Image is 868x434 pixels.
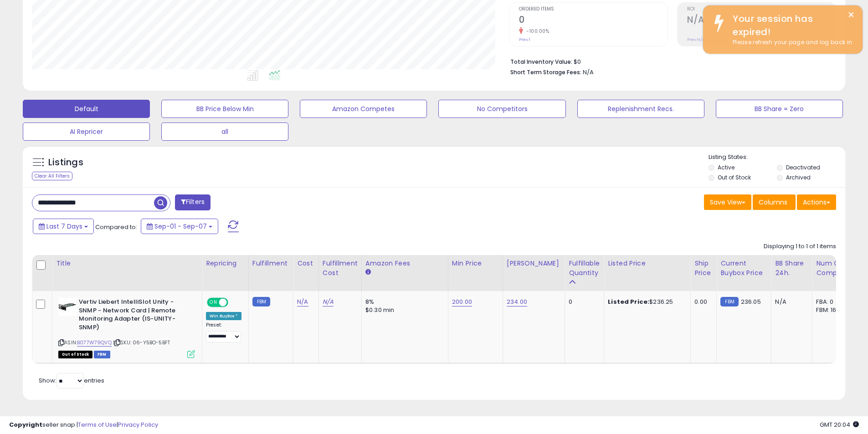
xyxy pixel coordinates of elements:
[94,351,110,358] span: FBM
[786,163,820,171] label: Deactivated
[753,194,796,210] button: Columns
[720,259,767,278] div: Current Buybox Price
[741,297,761,306] span: 236.05
[113,339,170,346] span: | SKU: 06-Y5BO-5BFT
[141,219,218,234] button: Sep-01 - Sep-07
[365,259,444,268] div: Amazon Fees
[816,298,846,306] div: FBA: 0
[797,194,836,210] button: Actions
[510,58,572,66] b: Total Inventory Value:
[161,100,288,118] button: BB Price Below Min
[820,420,859,429] span: 2025-09-16 20:04 GMT
[23,123,150,141] button: AI Repricer
[33,219,94,234] button: Last 7 Days
[764,242,836,251] div: Displaying 1 to 1 of 1 items
[510,56,829,66] li: $0
[206,259,245,268] div: Repricing
[704,194,751,210] button: Save View
[23,100,150,118] button: Default
[206,312,241,320] div: Win BuyBox *
[775,298,805,306] div: N/A
[608,297,649,306] b: Listed Price:
[718,174,751,181] label: Out of Stock
[507,297,527,306] a: 234.00
[786,174,811,181] label: Archived
[726,38,856,47] div: Please refresh your page and log back in
[718,163,734,171] label: Active
[300,100,427,118] button: Amazon Competes
[323,259,358,278] div: Fulfillment Cost
[297,259,315,268] div: Cost
[608,298,683,306] div: $236.25
[323,297,334,306] a: N/A
[523,28,549,35] small: -100.00%
[569,259,600,278] div: Fulfillable Quantity
[161,123,288,141] button: all
[32,172,72,180] div: Clear All Filters
[716,100,843,118] button: BB Share = Zero
[709,153,845,162] p: Listing States:
[48,156,83,169] h5: Listings
[577,100,704,118] button: Replenishment Recs.
[569,298,597,306] div: 0
[694,259,713,278] div: Ship Price
[77,339,112,347] a: B077W79QVQ
[438,100,565,118] button: No Competitors
[9,420,42,429] strong: Copyright
[56,259,198,268] div: Title
[208,299,219,306] span: ON
[687,37,705,42] small: Prev: N/A
[118,420,158,429] a: Privacy Policy
[583,68,594,77] span: N/A
[154,222,207,231] span: Sep-01 - Sep-07
[365,268,371,276] small: Amazon Fees.
[58,298,77,316] img: 31rhc3SxRZL._SL40_.jpg
[507,259,561,268] div: [PERSON_NAME]
[206,322,241,342] div: Preset:
[79,298,190,334] b: Vertiv Liebert IntelliSlot Unity - SNMP - Network Card | Remote Monitoring Adapter (IS-UNITY-SNMP)
[78,420,117,429] a: Terms of Use
[365,306,441,314] div: $0.30 min
[608,259,687,268] div: Listed Price
[175,194,211,210] button: Filters
[9,421,158,429] div: seller snap | |
[452,259,499,268] div: Min Price
[720,297,738,306] small: FBM
[694,298,709,306] div: 0.00
[46,222,82,231] span: Last 7 Days
[519,37,530,42] small: Prev: 1
[39,376,104,385] span: Show: entries
[510,68,581,76] b: Short Term Storage Fees:
[95,223,137,231] span: Compared to:
[58,298,195,357] div: ASIN:
[252,259,289,268] div: Fulfillment
[252,297,270,306] small: FBM
[58,351,92,358] span: All listings that are currently out of stock and unavailable for purchase on Amazon
[816,259,849,278] div: Num of Comp.
[297,297,308,306] a: N/A
[726,12,856,38] div: Your session has expired!
[759,198,787,207] span: Columns
[365,298,441,306] div: 8%
[775,259,808,278] div: BB Share 24h.
[227,299,241,306] span: OFF
[452,297,472,306] a: 200.00
[816,306,846,314] div: FBM: 16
